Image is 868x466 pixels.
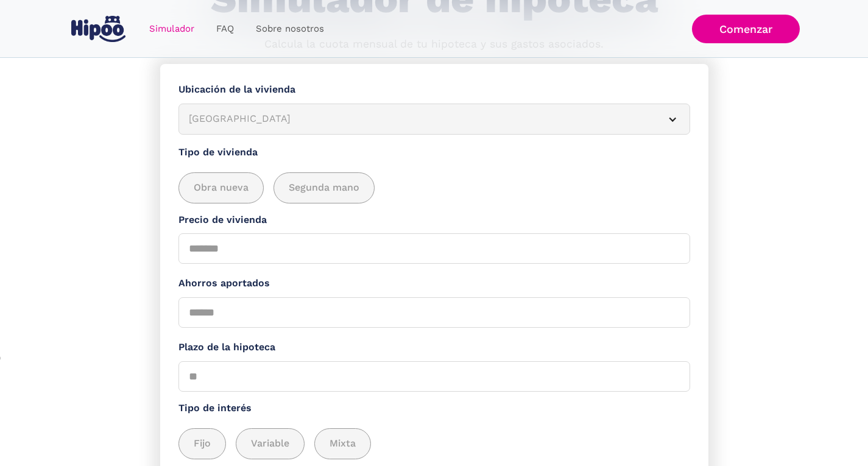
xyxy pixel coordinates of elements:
label: Ahorros aportados [178,276,690,291]
label: Plazo de la hipoteca [178,340,690,355]
div: [GEOGRAPHIC_DATA] [189,111,651,127]
label: Ubicación de la vivienda [178,82,690,97]
label: Tipo de interés [178,401,690,416]
a: Sobre nosotros [245,17,335,41]
span: Variable [251,436,289,451]
a: Simulador [138,17,205,41]
span: Obra nueva [194,180,249,196]
label: Tipo de vivienda [178,145,690,160]
span: Fijo [194,436,211,451]
a: home [69,11,129,47]
div: add_description_here [178,172,690,203]
article: [GEOGRAPHIC_DATA] [178,104,690,135]
div: add_description_here [178,428,690,459]
label: Precio de vivienda [178,213,690,228]
a: FAQ [205,17,245,41]
span: Mixta [330,436,356,451]
a: Comenzar [692,15,800,43]
span: Segunda mano [289,180,359,196]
